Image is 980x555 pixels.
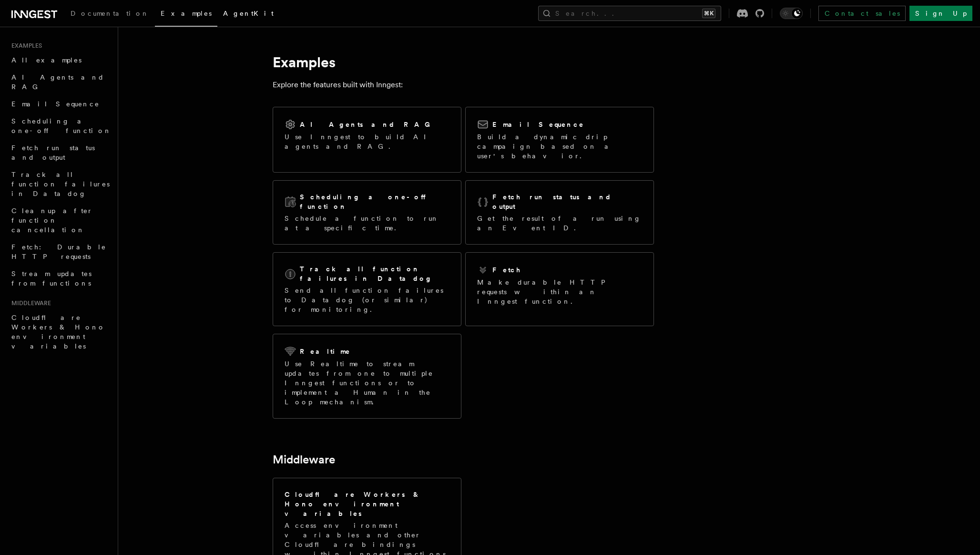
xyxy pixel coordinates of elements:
[8,309,112,355] a: Cloudflare Workers & Hono environment variables
[492,192,642,211] h2: Fetch run status and output
[780,8,803,19] button: Toggle dark mode
[11,100,100,108] span: Email Sequence
[477,214,642,233] p: Get the result of a run using an Event ID.
[477,277,642,306] p: Make durable HTTP requests within an Inngest function.
[11,56,82,64] span: All examples
[223,10,274,17] span: AgentKit
[465,252,654,326] a: FetchMake durable HTTP requests within an Inngest function.
[8,139,112,166] a: Fetch run status and output
[273,180,461,245] a: Scheduling a one-off functionSchedule a function to run at a specific time.
[300,192,449,211] h2: Scheduling a one-off function
[273,107,461,173] a: AI Agents and RAGUse Inngest to build AI agents and RAG.
[8,299,51,307] span: Middleware
[11,171,110,197] span: Track all function failures in Datadog
[11,73,104,91] span: AI Agents and RAG
[8,51,112,69] a: All examples
[11,314,105,350] span: Cloudflare Workers & Hono environment variables
[273,252,461,326] a: Track all function failures in DatadogSend all function failures to Datadog (or similar) for moni...
[65,3,155,26] a: Documentation
[71,10,149,17] span: Documentation
[285,214,449,233] p: Schedule a function to run at a specific time.
[300,347,351,356] h2: Realtime
[217,3,279,26] a: AgentKit
[492,265,521,275] h2: Fetch
[11,270,92,287] span: Stream updates from functions
[465,180,654,245] a: Fetch run status and outputGet the result of a run using an Event ID.
[8,113,112,139] a: Scheduling a one-off function
[155,3,217,27] a: Examples
[909,6,972,21] a: Sign Up
[273,453,335,466] a: Middleware
[285,286,449,314] p: Send all function failures to Datadog (or similar) for monitoring.
[161,10,212,17] span: Examples
[273,334,461,419] a: RealtimeUse Realtime to stream updates from one to multiple Inngest functions or to implement a H...
[273,53,654,71] h1: Examples
[273,78,654,92] p: Explore the features built with Inngest:
[11,207,93,234] span: Cleanup after function cancellation
[285,132,449,151] p: Use Inngest to build AI agents and RAG.
[285,490,449,518] h2: Cloudflare Workers & Hono environment variables
[300,264,449,283] h2: Track all function failures in Datadog
[8,95,112,113] a: Email Sequence
[8,166,112,202] a: Track all function failures in Datadog
[285,359,449,407] p: Use Realtime to stream updates from one to multiple Inngest functions or to implement a Human in ...
[11,243,106,260] span: Fetch: Durable HTTP requests
[8,238,112,265] a: Fetch: Durable HTTP requests
[477,132,642,161] p: Build a dynamic drip campaign based on a user's behavior.
[8,69,112,95] a: AI Agents and RAG
[538,6,721,21] button: Search...⌘K
[702,9,715,18] kbd: ⌘K
[8,42,42,50] span: Examples
[11,117,112,134] span: Scheduling a one-off function
[818,6,906,21] a: Contact sales
[465,107,654,173] a: Email SequenceBuild a dynamic drip campaign based on a user's behavior.
[11,144,95,161] span: Fetch run status and output
[492,120,584,129] h2: Email Sequence
[300,120,435,129] h2: AI Agents and RAG
[8,265,112,292] a: Stream updates from functions
[8,202,112,238] a: Cleanup after function cancellation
